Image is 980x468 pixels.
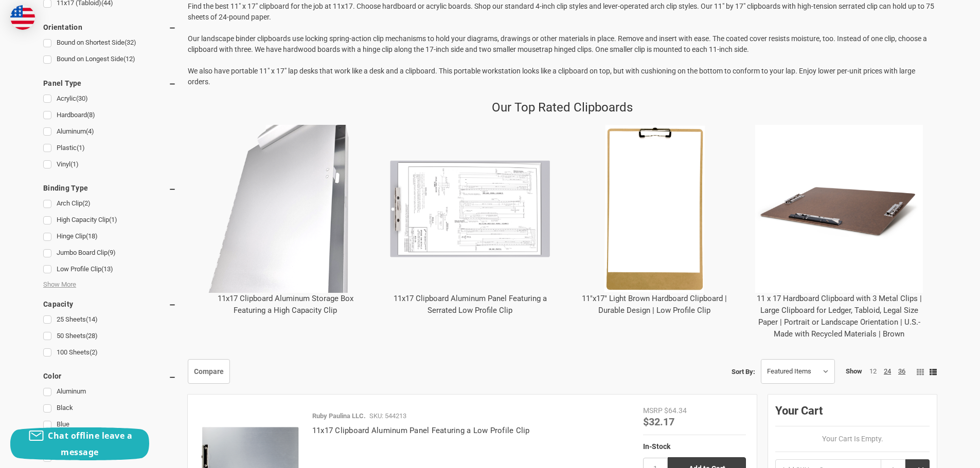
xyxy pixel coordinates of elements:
h5: Capacity [43,298,176,310]
span: Show [846,366,862,376]
span: (2) [90,348,98,356]
span: Find the best 11" x 17" clipboard for the job at 11x17. Choose hardboard or acrylic boards. Shop ... [188,2,934,21]
a: Aluminum [43,385,176,399]
span: (18) [86,232,98,240]
a: Arch Clip [43,197,176,211]
a: Hardboard [43,108,176,122]
label: Sort By: [732,364,755,379]
a: 11"x17" Light Brown Hardboard Clipboard | Durable Design | Low Profile Clip [582,294,727,315]
span: $32.17 [643,415,674,428]
h5: Binding Type [43,182,176,194]
a: 11 x 17 Hardboard Clipboard with 3 Metal Clips | Large Clipboard for Ledger, Tabloid, Legal Size ... [757,294,922,339]
a: 11x17 Clipboard Aluminum Storage Box Featuring a High Capacity Clip [218,294,353,315]
a: 36 [898,367,905,375]
span: (4) [86,127,94,135]
img: 11x17 Clipboard Aluminum Panel Featuring a Serrated Low Profile Clip [386,125,554,293]
a: 11x17 Clipboard Aluminum Panel Featuring a Low Profile Clip [312,426,530,435]
span: (1) [70,160,79,168]
span: $64.34 [664,406,687,415]
a: 50 Sheets [43,329,176,343]
span: Chat offline leave a message [48,430,132,458]
h5: Orientation [43,21,176,33]
div: 11 x 17 Hardboard Clipboard with 3 Metal Clips | Large Clipboard for Ledger, Tabloid, Legal Size ... [747,117,932,348]
h5: Panel Type [43,77,176,89]
span: (30) [76,95,88,102]
a: 100 Sheets [43,346,176,360]
span: Our landscape binder clipboards use locking spring-action clip mechanisms to hold your diagrams, ... [188,34,927,53]
span: (13) [101,265,113,273]
a: Black [43,401,176,415]
a: 12 [869,367,877,375]
div: Your Cart [775,402,930,426]
span: (9) [108,249,116,256]
p: Ruby Paulina LLC. [312,411,366,421]
p: SKU: 544213 [369,411,406,421]
a: Acrylic [43,92,176,106]
a: 25 Sheets [43,313,176,327]
a: Bound on Shortest Side [43,36,176,50]
p: Our Top Rated Clipboards [492,98,633,117]
a: Bound on Longest Side [43,52,176,66]
div: In-Stock [643,441,746,452]
a: Vinyl [43,158,176,172]
img: 11 x 17 Hardboard Clipboard with 3 Metal Clips | Large Clipboard for Ledger, Tabloid, Legal Size ... [755,125,923,293]
img: duty and tax information for United States [10,5,35,30]
span: We also have portable 11" x 17" lap desks that work like a desk and a clipboard. This portable wo... [188,67,915,86]
span: Show More [43,279,76,290]
p: Your Cart Is Empty. [775,434,930,444]
img: 11x17 Clipboard Aluminum Storage Box Featuring a High Capacity Clip [201,125,369,293]
a: 11x17 Clipboard Aluminum Panel Featuring a Serrated Low Profile Clip [394,294,547,315]
span: (12) [123,55,135,63]
h5: Color [43,370,176,382]
span: (32) [124,39,136,46]
a: Low Profile Clip [43,263,176,276]
a: Aluminum [43,125,176,139]
img: 11"x17" Light Brown Hardboard Clipboard | Durable Design | Low Profile Clip [571,125,739,293]
span: (28) [86,332,98,340]
div: 11x17 Clipboard Aluminum Storage Box Featuring a High Capacity Clip [193,117,378,325]
span: (1) [109,216,117,223]
div: MSRP [643,405,663,416]
a: Blue [43,418,176,432]
a: Compare [188,359,230,384]
a: Hinge Clip [43,230,176,244]
a: Jumbo Board Clip [43,246,176,260]
span: (8) [87,111,95,119]
a: High Capacity Clip [43,213,176,227]
span: (14) [86,315,98,323]
div: 11x17 Clipboard Aluminum Panel Featuring a Serrated Low Profile Clip [378,117,562,325]
a: Plastic [43,141,176,155]
span: (2) [82,199,91,207]
a: 24 [884,367,891,375]
div: 11"x17" Light Brown Hardboard Clipboard | Durable Design | Low Profile Clip [562,117,747,325]
button: Chat offline leave a message [10,427,149,460]
span: (1) [77,144,85,152]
